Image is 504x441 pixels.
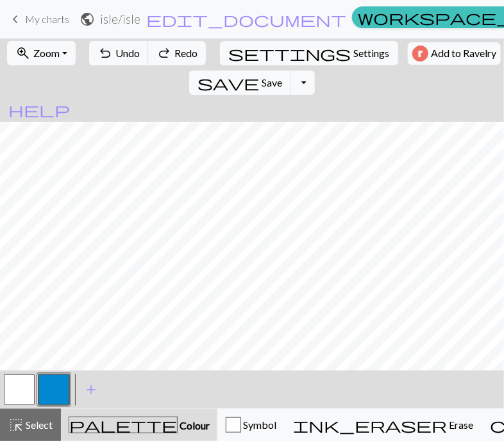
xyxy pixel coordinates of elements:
button: Colour [61,409,217,441]
span: ink_eraser [293,416,447,434]
span: zoom_in [15,44,31,62]
span: undo [97,44,113,62]
button: SettingsSettings [220,41,398,65]
span: add [83,381,99,399]
span: Zoom [33,47,60,59]
button: Add to Ravelry [408,42,501,65]
span: Save [262,76,282,88]
span: Add to Ravelry [431,46,496,62]
button: Zoom [7,41,76,65]
h2: isle / isle [100,12,140,26]
span: Settings [354,46,390,61]
button: Save [189,71,291,95]
span: save [197,74,259,92]
span: Colour [178,419,210,431]
span: edit_document [146,10,346,28]
span: Redo [174,47,197,59]
span: public [80,10,95,28]
span: keyboard_arrow_left [8,10,23,28]
span: settings [228,44,351,62]
span: Select [24,419,53,431]
span: help [8,101,70,119]
span: Symbol [241,419,276,431]
img: Ravelry [412,46,428,62]
span: Undo [115,47,140,59]
a: My charts [8,8,69,30]
span: highlight_alt [8,416,24,434]
button: Undo [89,41,149,65]
button: Symbol [217,409,285,441]
span: Erase [447,419,473,431]
i: Settings [228,46,351,61]
button: Redo [148,41,206,65]
button: Erase [285,409,482,441]
span: palette [69,416,177,434]
span: redo [156,44,172,62]
span: My charts [25,13,69,25]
